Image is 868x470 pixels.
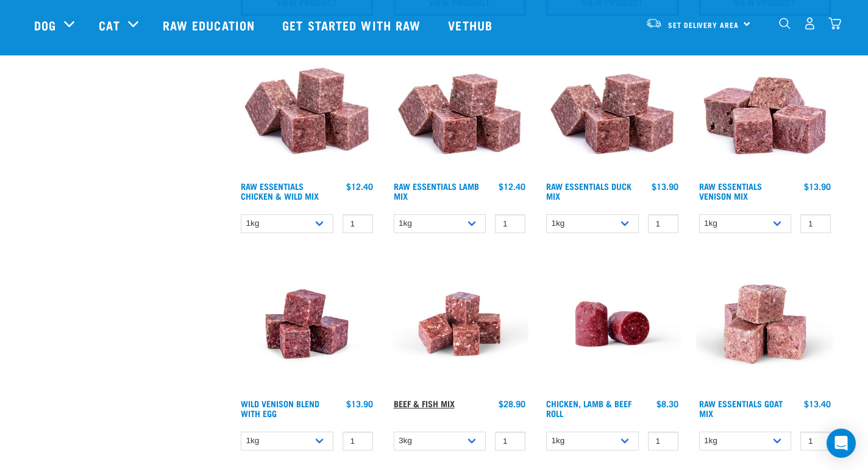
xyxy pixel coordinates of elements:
[646,18,662,29] img: van-moving.png
[270,1,436,49] a: Get started with Raw
[696,38,834,176] img: 1113 RE Venison Mix 01
[800,432,831,451] input: 1
[391,255,529,393] img: Beef Mackerel 1
[151,1,270,49] a: Raw Education
[436,1,508,49] a: Vethub
[827,429,856,458] div: Open Intercom Messenger
[394,401,455,405] a: Beef & Fish Mix
[499,181,525,191] div: $12.40
[495,432,525,451] input: 1
[828,17,841,30] img: home-icon@2x.png
[99,16,119,34] a: Cat
[346,399,373,409] div: $13.90
[699,401,783,415] a: Raw Essentials Goat Mix
[668,23,739,27] span: Set Delivery Area
[543,255,681,393] img: Raw Essentials Chicken Lamb Beef Bulk Minced Raw Dog Food Roll Unwrapped
[546,184,631,198] a: Raw Essentials Duck Mix
[343,432,373,451] input: 1
[699,184,762,198] a: Raw Essentials Venison Mix
[648,432,678,451] input: 1
[546,401,631,415] a: Chicken, Lamb & Beef Roll
[800,214,831,233] input: 1
[656,399,678,409] div: $8.30
[779,18,791,29] img: home-icon-1@2x.png
[495,214,525,233] input: 1
[391,38,529,176] img: ?1041 RE Lamb Mix 01
[34,16,56,34] a: Dog
[648,214,678,233] input: 1
[804,181,831,191] div: $13.90
[238,38,376,176] img: Pile Of Cubed Chicken Wild Meat Mix
[241,401,319,415] a: Wild Venison Blend with Egg
[652,181,678,191] div: $13.90
[346,181,373,191] div: $12.40
[343,214,373,233] input: 1
[238,255,376,393] img: Venison Egg 1616
[499,399,525,409] div: $28.90
[543,38,681,176] img: ?1041 RE Lamb Mix 01
[241,184,319,198] a: Raw Essentials Chicken & Wild Mix
[696,255,834,393] img: Goat M Ix 38448
[803,17,816,30] img: user.png
[394,184,479,198] a: Raw Essentials Lamb Mix
[804,399,831,409] div: $13.40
